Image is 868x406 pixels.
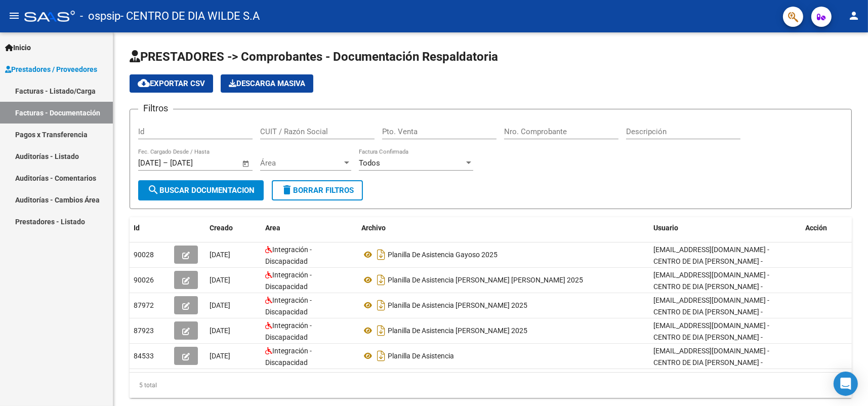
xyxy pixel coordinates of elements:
[653,321,769,341] span: [EMAIL_ADDRESS][DOMAIN_NAME] - CENTRO DE DIA [PERSON_NAME] -
[649,217,801,239] datatable-header-cell: Usuario
[138,79,205,88] span: Exportar CSV
[805,224,827,232] span: Acción
[147,186,255,195] span: Buscar Documentacion
[801,217,852,239] datatable-header-cell: Acción
[281,186,354,195] span: Borrar Filtros
[8,10,20,22] mat-icon: menu
[265,224,280,232] span: Area
[388,301,527,309] span: Planilla De Asistencia [PERSON_NAME] 2025
[653,296,769,316] span: [EMAIL_ADDRESS][DOMAIN_NAME] - CENTRO DE DIA [PERSON_NAME] -
[375,297,388,313] i: Descargar documento
[134,276,154,284] span: 90026
[120,5,260,27] span: - CENTRO DE DIA WILDE S.A
[80,5,120,27] span: - ospsip
[834,372,858,396] div: Open Intercom Messenger
[265,347,312,367] span: Integración - Discapacidad
[170,158,219,168] input: Fecha fin
[221,74,313,93] button: Descarga Masiva
[130,373,852,398] div: 5 total
[265,271,312,291] span: Integración - Discapacidad
[138,180,264,200] button: Buscar Documentacion
[134,251,154,259] span: 90028
[359,158,380,168] span: Todos
[388,276,583,284] span: Planilla De Asistencia [PERSON_NAME] [PERSON_NAME] 2025
[375,322,388,339] i: Descargar documento
[653,224,678,232] span: Usuario
[361,224,386,232] span: Archivo
[848,10,860,22] mat-icon: person
[134,327,154,335] span: 87923
[260,158,342,168] span: Área
[138,101,173,115] h3: Filtros
[210,301,230,309] span: [DATE]
[388,352,454,360] span: Planilla De Asistencia
[375,348,388,364] i: Descargar documento
[147,184,159,196] mat-icon: search
[388,251,498,259] span: Planilla De Asistencia Gayoso 2025
[210,352,230,360] span: [DATE]
[134,352,154,360] span: 84533
[375,247,388,263] i: Descargar documento
[130,50,498,64] span: PRESTADORES -> Comprobantes - Documentación Respaldatoria
[134,224,140,232] span: Id
[265,321,312,341] span: Integración - Discapacidad
[210,251,230,259] span: [DATE]
[272,180,363,200] button: Borrar Filtros
[261,217,357,239] datatable-header-cell: Area
[5,64,97,75] span: Prestadores / Proveedores
[221,74,313,93] app-download-masive: Descarga masiva de comprobantes (adjuntos)
[281,184,293,196] mat-icon: delete
[163,158,168,168] span: –
[130,217,170,239] datatable-header-cell: Id
[240,158,252,170] button: Open calendar
[210,276,230,284] span: [DATE]
[265,246,312,265] span: Integración - Discapacidad
[653,347,769,367] span: [EMAIL_ADDRESS][DOMAIN_NAME] - CENTRO DE DIA [PERSON_NAME] -
[138,158,161,168] input: Fecha inicio
[375,272,388,288] i: Descargar documento
[388,327,527,335] span: Planilla De Asistencia [PERSON_NAME] 2025
[134,301,154,309] span: 87972
[5,42,31,53] span: Inicio
[265,296,312,316] span: Integración - Discapacidad
[653,271,769,291] span: [EMAIL_ADDRESS][DOMAIN_NAME] - CENTRO DE DIA [PERSON_NAME] -
[205,217,261,239] datatable-header-cell: Creado
[229,79,305,88] span: Descarga Masiva
[210,224,233,232] span: Creado
[210,327,230,335] span: [DATE]
[138,77,150,89] mat-icon: cloud_download
[357,217,649,239] datatable-header-cell: Archivo
[653,246,769,265] span: [EMAIL_ADDRESS][DOMAIN_NAME] - CENTRO DE DIA [PERSON_NAME] -
[130,74,213,93] button: Exportar CSV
